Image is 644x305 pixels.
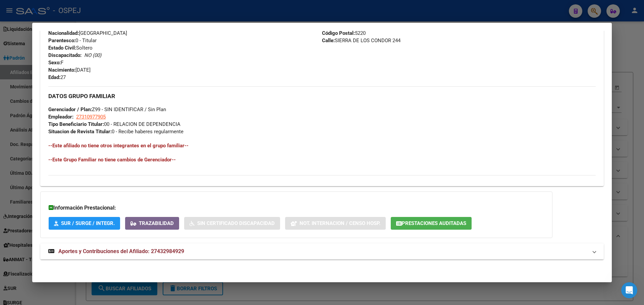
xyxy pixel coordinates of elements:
span: 0 - Recibe haberes regularmente [48,129,183,135]
strong: Nacimiento: [48,67,75,73]
mat-expansion-panel-header: Aportes y Contribuciones del Afiliado: 27432984929 [40,243,604,259]
strong: Gerenciador / Plan: [48,106,92,112]
button: Not. Internacion / Censo Hosp. [285,217,386,229]
h3: Información Prestacional: [49,204,544,212]
h4: --Este Grupo Familiar no tiene cambios de Gerenciador-- [48,156,596,163]
span: 27310977905 [76,114,106,120]
strong: Discapacitado: [48,52,82,58]
span: 27 [48,74,66,80]
span: Not. Internacion / Censo Hosp. [300,221,380,227]
i: NO (00) [84,52,101,58]
strong: Calle: [322,37,335,44]
button: Prestaciones Auditadas [391,217,472,229]
span: SUR / SURGE / INTEGR. [61,221,115,227]
strong: Empleador: [48,114,73,120]
strong: Código Postal: [322,30,355,36]
span: 00 - RELACION DE DEPENDENCIA [48,121,180,127]
strong: Sexo: [48,60,61,66]
button: Sin Certificado Discapacidad [184,217,280,229]
span: Trazabilidad [139,221,174,227]
span: 0 - Titular [48,37,97,44]
strong: Estado Civil: [48,45,76,51]
span: Sin Certificado Discapacidad [197,221,275,227]
strong: Nacionalidad: [48,30,79,36]
button: Trazabilidad [125,217,179,229]
span: Prestaciones Auditadas [402,221,466,227]
iframe: Intercom live chat [621,282,637,298]
span: Z99 - SIN IDENTIFICAR / Sin Plan [48,106,166,112]
strong: Situacion de Revista Titular: [48,129,112,135]
strong: Tipo Beneficiario Titular: [48,121,104,127]
h4: --Este afiliado no tiene otros integrantes en el grupo familiar-- [48,142,596,149]
button: SUR / SURGE / INTEGR. [49,217,120,229]
span: Aportes y Contribuciones del Afiliado: 27432984929 [58,248,184,254]
strong: Edad: [48,74,60,80]
span: F [48,60,63,66]
span: [GEOGRAPHIC_DATA] [48,30,127,36]
h3: DATOS GRUPO FAMILIAR [48,92,596,100]
span: SIERRA DE LOS CONDOR 244 [322,37,400,44]
span: [DATE] [48,67,91,73]
strong: Parentesco: [48,37,75,44]
span: Soltero [48,45,93,51]
span: 5220 [322,30,366,36]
